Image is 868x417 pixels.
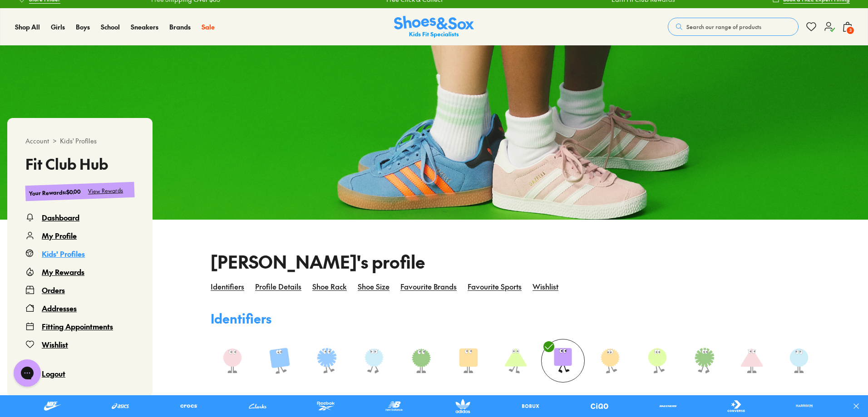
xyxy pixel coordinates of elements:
[51,22,65,32] a: Girls
[42,339,68,350] div: Wishlist
[394,16,474,38] a: Shoes & Sox
[842,17,853,37] button: 3
[53,136,56,146] span: >
[9,356,45,390] iframe: Gorgias live chat messenger
[25,248,134,259] a: Kids' Profiles
[400,281,457,303] div: Favourite brands
[25,157,134,171] h3: Fit Club Hub
[211,282,244,302] a: Identifiers
[25,357,134,379] button: Logout
[42,230,77,241] div: My Profile
[312,281,347,303] div: Shoe rack
[358,281,390,303] div: Shoe size
[169,22,191,32] a: Brands
[42,303,77,314] div: Addresses
[76,22,90,32] a: Boys
[358,282,390,302] a: Shoe size
[169,22,191,31] span: Brands
[131,22,158,31] span: Sneakers
[42,285,65,295] div: Orders
[29,187,81,197] div: Your Rewards : $0.00
[255,282,301,302] a: Profile details
[42,368,65,378] span: Logout
[42,266,84,277] div: My Rewards
[42,212,79,223] div: Dashboard
[400,282,457,302] a: Favourite brands
[25,266,134,277] a: My Rewards
[15,22,40,32] a: Shop All
[211,249,425,275] h1: [PERSON_NAME]'s profile
[131,22,158,32] a: Sneakers
[42,321,113,332] div: Fitting Appointments
[88,186,123,196] div: View Rewards
[25,136,49,146] span: Account
[101,22,120,31] span: School
[255,281,301,303] div: Profile details
[25,285,134,295] a: Orders
[468,281,522,303] div: Favourite sports
[25,212,134,223] a: Dashboard
[25,339,134,350] a: Wishlist
[394,16,474,38] img: SNS_Logo_Responsive.svg
[202,22,215,31] span: Sale
[312,282,347,302] a: Shoe rack
[51,22,65,31] span: Girls
[25,230,134,241] a: My Profile
[211,309,271,328] div: Identifiers
[668,18,799,36] button: Search our range of products
[211,281,244,303] div: Identifiers
[15,22,40,31] span: Shop All
[533,282,558,302] a: Wishlist
[686,23,761,31] span: Search our range of products
[533,281,558,303] div: Wishlist
[101,22,120,32] a: School
[25,321,134,332] a: Fitting Appointments
[25,303,134,314] a: Addresses
[468,282,522,302] a: Favourite sports
[76,22,90,31] span: Boys
[42,248,85,259] div: Kids' Profiles
[60,136,97,146] span: Kids' Profiles
[846,26,855,35] span: 3
[202,22,215,32] a: Sale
